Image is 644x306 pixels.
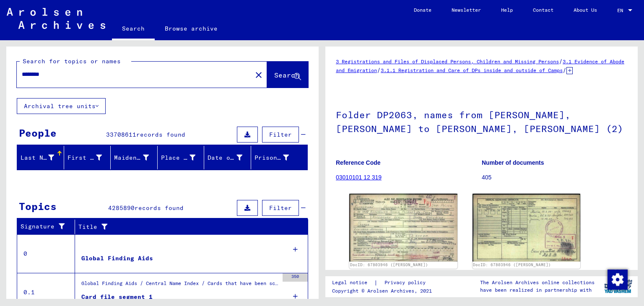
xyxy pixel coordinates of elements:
div: Place of Birth [161,153,196,162]
div: Topics [19,199,57,214]
mat-header-cell: Date of Birth [204,146,251,169]
a: 3 Registrations and Files of Displaced Persons, Children and Missing Persons [336,58,559,65]
div: | [332,278,436,287]
mat-header-cell: First Name [64,146,111,169]
mat-header-cell: Last Name [17,146,64,169]
a: Privacy policy [378,278,436,287]
mat-header-cell: Place of Birth [158,146,205,169]
span: Search [274,71,299,79]
div: Title [78,223,291,231]
div: Maiden Name [114,151,159,164]
div: Place of Birth [161,151,206,164]
span: / [559,57,563,65]
mat-label: Search for topics or names [23,57,121,65]
div: Signature [21,222,68,231]
a: Browse archive [155,18,228,39]
div: First Name [68,153,102,162]
div: Prisoner # [254,153,289,162]
button: Search [267,62,308,88]
div: Card file segment 1 [81,293,153,301]
button: Clear [250,66,267,83]
span: Filter [269,204,292,212]
p: The Arolsen Archives online collections [480,279,595,286]
button: Filter [262,200,299,216]
button: Archival tree units [17,98,106,114]
div: Last Name [21,153,54,162]
a: 03010101 12 319 [336,174,382,181]
div: First Name [68,151,113,164]
span: / [377,66,381,74]
span: records found [136,131,185,138]
p: 405 [482,173,627,182]
img: Change consent [608,270,628,290]
span: 33708611 [106,131,136,138]
p: have been realized in partnership with [480,286,595,294]
td: 0 [17,234,75,273]
img: 001.jpg [349,194,457,262]
div: Date of Birth [208,153,242,162]
mat-header-cell: Prisoner # [251,146,308,169]
div: Global Finding Aids [81,254,153,263]
b: Reference Code [336,159,381,166]
div: Date of Birth [208,151,253,164]
div: Title [78,220,300,233]
div: 350 [283,273,308,282]
span: records found [135,204,184,212]
div: Prisoner # [254,151,300,164]
a: DocID: 67803946 ([PERSON_NAME]) [350,262,428,267]
div: Maiden Name [114,153,149,162]
img: 002.jpg [473,194,581,262]
img: Arolsen_neg.svg [7,8,105,29]
span: Filter [269,131,292,138]
span: 4285890 [108,204,135,212]
span: EN [617,8,626,13]
div: Last Name [21,151,65,164]
button: Filter [262,127,299,143]
img: yv_logo.png [602,276,634,297]
span: / [563,66,566,74]
a: Search [112,18,155,40]
div: People [19,125,57,140]
p: Copyright © Arolsen Archives, 2021 [332,287,436,295]
b: Number of documents [482,159,544,166]
mat-header-cell: Maiden Name [111,146,158,169]
mat-icon: close [254,70,264,80]
a: DocID: 67803946 ([PERSON_NAME]) [473,262,551,267]
a: Legal notice [332,278,374,287]
div: Global Finding Aids / Central Name Index / Cards that have been scanned during first sequential m... [81,280,278,291]
div: Signature [21,220,77,233]
h1: Folder DP2063, names from [PERSON_NAME], [PERSON_NAME] to [PERSON_NAME], [PERSON_NAME] (2) [336,96,627,146]
a: 3.1.1 Registration and Care of DPs inside and outside of Camps [381,67,563,73]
